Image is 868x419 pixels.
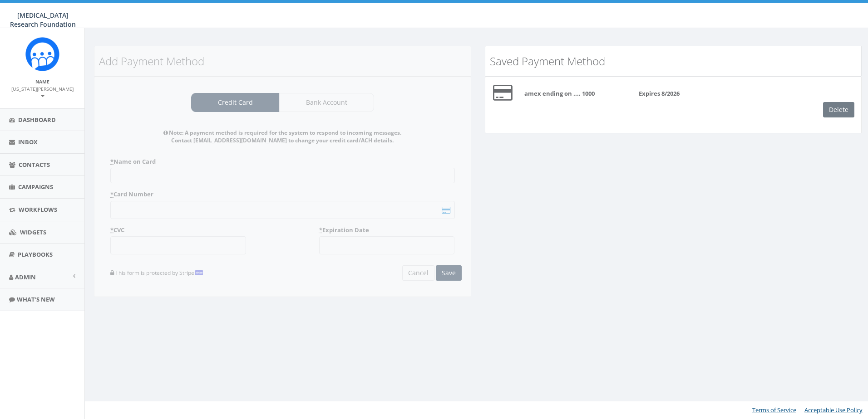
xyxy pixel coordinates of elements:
[11,86,74,99] small: [US_STATE][PERSON_NAME]
[19,205,57,214] span: Workflows
[19,161,50,169] span: Contacts
[35,78,49,85] small: Name
[11,84,74,100] a: [US_STATE][PERSON_NAME]
[490,55,857,67] h3: Saved Payment Method
[18,183,53,191] span: Campaigns
[15,273,36,281] span: Admin
[804,406,863,414] a: Acceptable Use Policy
[25,37,59,71] img: Rally_Corp_Icon.png
[524,89,595,97] b: amex ending on .... 1000
[18,116,56,124] span: Dashboard
[639,89,680,97] b: Expires 8/2026
[18,250,53,258] span: Playbooks
[752,406,796,414] a: Terms of Service
[20,228,46,236] span: Widgets
[10,11,76,29] span: [MEDICAL_DATA] Research Foundation
[17,295,55,303] span: What's New
[18,138,38,146] span: Inbox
